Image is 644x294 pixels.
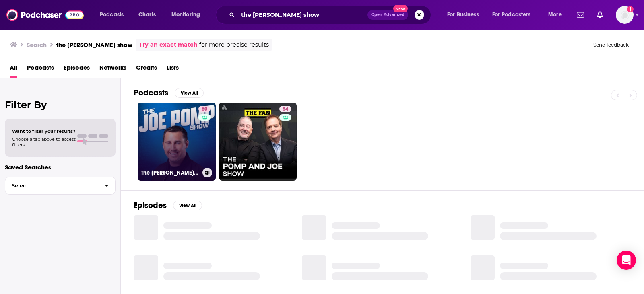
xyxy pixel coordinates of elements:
button: Open AdvancedNew [367,10,408,20]
span: Open Advanced [371,13,405,17]
span: For Business [447,9,479,21]
button: View All [175,88,204,98]
button: open menu [94,8,134,21]
a: Podcasts [27,61,54,78]
span: Logged in as nshort92 [616,6,634,24]
span: More [548,9,562,21]
h2: Filter By [5,99,116,111]
span: Want to filter your results? [12,128,76,134]
img: Podchaser - Follow, Share and Rate Podcasts [6,7,84,23]
a: 60The [PERSON_NAME] Show [138,103,216,181]
div: Open Intercom Messenger [617,251,636,270]
button: open menu [442,8,489,21]
a: 54 [219,103,297,181]
div: Search podcasts, credits, & more... [223,6,439,24]
a: All [10,61,17,78]
input: Search podcasts, credits, & more... [238,8,367,21]
a: 60 [198,106,211,112]
h2: Podcasts [134,88,168,98]
span: Charts [138,9,156,21]
svg: Add a profile image [627,6,634,12]
a: Show notifications dropdown [594,8,606,22]
a: Networks [99,61,126,78]
a: PodcastsView All [134,88,204,98]
span: Monitoring [171,9,200,21]
p: Saved Searches [5,163,116,171]
a: Credits [136,61,157,78]
span: Choose a tab above to access filters. [12,136,76,148]
button: Select [5,177,116,195]
a: Lists [167,61,179,78]
img: User Profile [616,6,634,24]
a: Episodes [64,61,90,78]
span: For Podcasters [492,9,531,21]
button: Show profile menu [616,6,634,24]
h3: the [PERSON_NAME] show [56,41,132,49]
a: EpisodesView All [134,200,202,210]
button: View All [173,201,202,210]
h2: Episodes [134,200,167,210]
button: open menu [543,8,572,21]
span: for more precise results [199,40,269,49]
a: 54 [279,106,291,112]
span: New [393,5,408,12]
span: Select [5,183,98,188]
h3: The [PERSON_NAME] Show [141,169,199,176]
a: Try an exact match [139,40,198,49]
span: Podcasts [100,9,124,21]
span: 54 [283,105,288,113]
button: open menu [487,8,543,21]
h3: Search [27,41,47,49]
button: Send feedback [591,41,631,48]
a: Charts [133,8,161,21]
a: Show notifications dropdown [574,8,587,22]
button: open menu [166,8,211,21]
span: 60 [202,105,207,113]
